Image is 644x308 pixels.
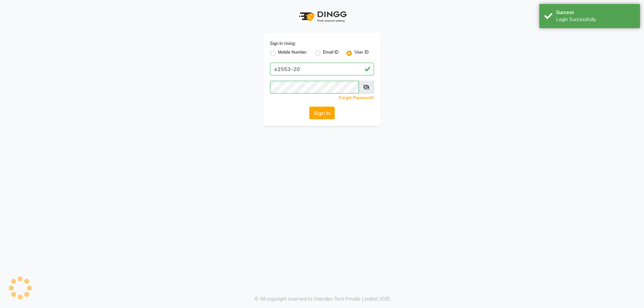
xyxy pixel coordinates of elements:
label: Sign In Using: [270,41,296,47]
label: Mobile Number [278,49,307,57]
a: Forgot Password? [339,95,374,100]
img: logo1.svg [295,7,349,26]
div: Success [556,9,635,16]
label: User ID [355,49,369,57]
button: Sign In [309,107,335,119]
div: Login Successfully. [556,16,635,23]
input: Username [270,63,374,75]
label: Email ID [323,49,338,57]
input: Username [270,81,359,94]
